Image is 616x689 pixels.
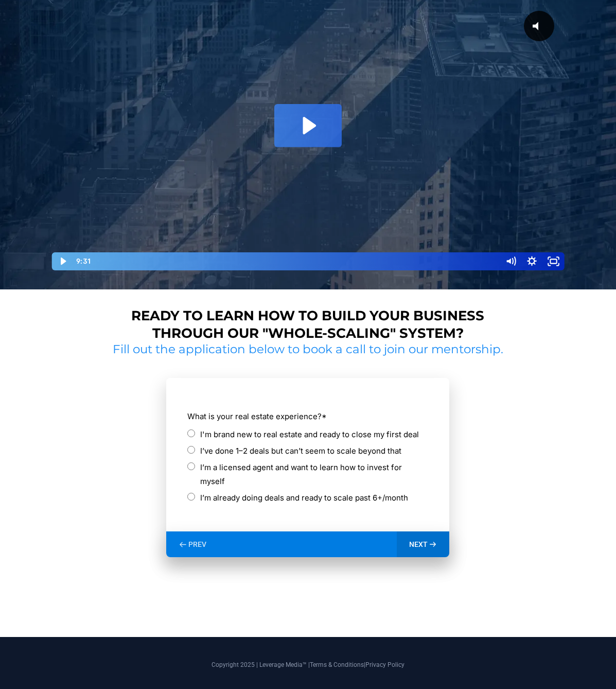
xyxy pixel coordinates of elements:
[310,661,364,668] a: Terms & Conditions
[409,540,428,549] span: NEXT
[131,307,484,341] strong: Ready to learn how to build your business through our "whole-scaling" system?
[200,427,419,441] label: I'm brand new to real estate and ready to close my first deal
[200,491,408,505] label: I’m already doing deals and ready to scale past 6+/month
[365,661,404,668] a: Privacy Policy
[188,540,206,549] span: PREV
[200,460,428,488] label: I’m a licensed agent and want to learn how to invest for myself
[109,342,507,357] h2: Fill out the application below to book a call to join our mentorship.
[200,444,401,458] label: I’ve done 1–2 deals but can’t seem to scale beyond that
[187,409,428,423] label: What is your real estate experience?
[17,660,599,669] p: Copyright 2025 | Leverage Media™ | |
